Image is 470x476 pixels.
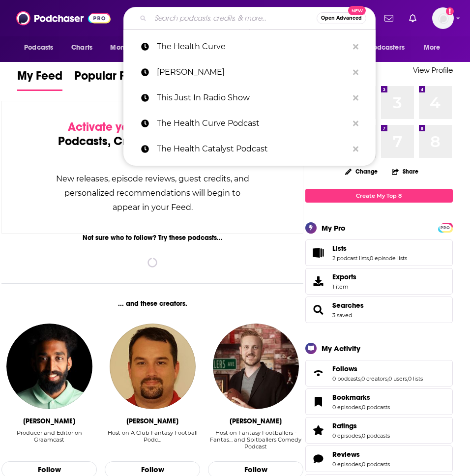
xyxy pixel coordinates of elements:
[332,244,347,253] span: Lists
[362,432,390,439] a: 0 podcasts
[361,461,362,468] span: ,
[332,312,352,319] a: 3 saved
[309,423,328,437] a: Ratings
[208,429,303,450] div: Host on Fantasy Footballers - Fantas… and Spitballers Comedy Podcast
[24,41,53,55] span: Podcasts
[332,393,390,402] a: Bookmarks
[1,299,303,308] div: ... and these creators.
[305,239,453,266] span: Lists
[103,38,158,57] button: open menu
[322,223,346,233] div: My Pro
[1,429,97,450] div: Producer and Editor on Graamcast
[362,404,390,411] a: 0 podcasts
[317,12,366,24] button: Open AdvancedNew
[16,9,111,28] img: Podchaser - Follow, Share and Rate Podcasts
[51,120,254,163] div: by following Podcasts, Creators, Lists, and other Users!
[157,111,348,136] p: The Health Curve Podcast
[408,375,423,382] a: 0 lists
[362,461,390,468] a: 0 podcasts
[387,375,388,382] span: ,
[213,324,299,410] img: Andy Holloway
[105,429,200,443] div: Host on A Club Fantasy Football Podc…
[369,255,370,262] span: ,
[432,7,454,29] button: Show profile menu
[230,417,282,425] div: Andy Holloway
[332,255,369,262] a: 2 podcast lists
[110,41,145,55] span: Monitoring
[332,301,364,310] a: Searches
[370,255,407,262] a: 0 episode lists
[321,16,362,21] span: Open Advanced
[440,224,451,232] span: PRO
[6,324,92,410] img: Tejas Dayananda Sagar
[405,10,420,27] a: Show notifications dropdown
[322,344,360,353] div: My Activity
[305,417,453,444] span: Ratings
[305,360,453,387] span: Follows
[332,450,390,459] a: Reviews
[413,65,453,75] a: View Profile
[332,283,356,290] span: 1 item
[332,404,361,411] a: 0 episodes
[332,421,357,430] span: Ratings
[17,38,66,57] button: open menu
[305,297,453,323] span: Searches
[309,395,328,409] a: Bookmarks
[332,272,356,281] span: Exports
[71,41,92,55] span: Charts
[361,404,362,411] span: ,
[440,223,451,231] a: PRO
[332,450,360,459] span: Reviews
[74,68,146,89] span: Popular Feed
[391,162,419,181] button: Share
[123,34,376,59] a: The Health Curve
[309,246,328,260] a: Lists
[424,41,441,55] span: More
[381,10,397,27] a: Show notifications dropdown
[305,446,453,472] span: Reviews
[126,417,178,425] div: Ryan Weisse
[332,244,407,253] a: Lists
[357,41,405,55] span: For Podcasters
[332,432,361,439] a: 0 episodes
[65,38,98,57] a: Charts
[17,68,62,91] a: My Feed
[348,6,366,15] span: New
[332,421,390,430] a: Ratings
[309,452,328,466] a: Reviews
[332,364,357,373] span: Follows
[332,393,370,402] span: Bookmarks
[1,234,303,242] div: Not sure who to follow? Try these podcasts...
[68,119,169,134] span: Activate your Feed
[417,38,453,57] button: open menu
[157,34,348,59] p: The Health Curve
[123,111,376,136] a: The Health Curve Podcast
[446,7,454,15] svg: Add a profile image
[23,417,75,425] div: Tejas Dayananda Sagar
[157,85,348,111] p: This Just In Radio Show
[360,375,361,382] span: ,
[332,364,423,373] a: Follows
[332,461,361,468] a: 0 episodes
[51,172,254,214] div: New releases, episode reviews, guest credits, and personalized recommendations will begin to appe...
[17,68,62,89] span: My Feed
[351,38,419,57] button: open menu
[309,274,328,288] span: Exports
[110,324,196,410] a: Ryan Weisse
[305,189,453,202] a: Create My Top 8
[105,429,200,450] div: Host on A Club Fantasy Football Podc…
[332,375,360,382] a: 0 podcasts
[305,388,453,415] span: Bookmarks
[432,7,454,29] span: Logged in as patiencebaldacci
[123,7,376,30] div: Search podcasts, credits, & more...
[74,68,146,91] a: Popular Feed
[208,429,303,450] div: Host on Fantasy Footballers - Fantas… and Spitballers Comedy Podcast
[388,375,407,382] a: 0 users
[1,429,97,443] div: Producer and Editor on Graamcast
[361,375,387,382] a: 0 creators
[407,375,408,382] span: ,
